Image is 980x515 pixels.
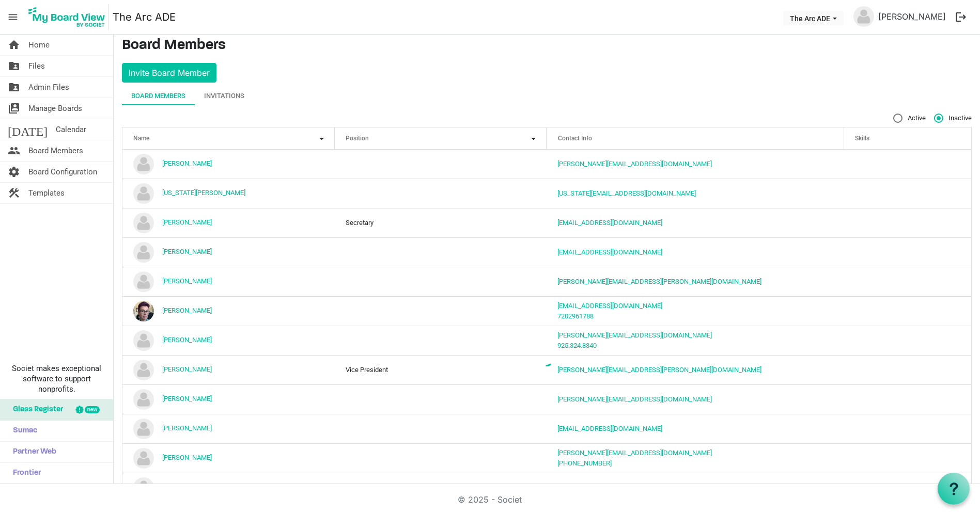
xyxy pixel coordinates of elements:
span: Manage Boards [28,98,82,119]
div: tab-header [122,87,972,105]
button: logout [950,6,972,28]
button: The Arc ADE dropdownbutton [783,11,844,25]
span: Societ makes exceptional software to support nonprofits. [5,363,108,394]
span: Calendar [56,119,86,140]
h3: Board Members [122,37,972,55]
span: Board Members [28,140,83,161]
span: Frontier [8,463,41,484]
img: no-profile-picture.svg [853,6,874,27]
span: home [8,35,20,55]
span: Files [28,56,45,76]
span: Board Configuration [28,162,97,182]
span: Active [893,114,926,123]
span: Inactive [934,114,972,123]
span: folder_shared [8,56,20,76]
span: switch_account [8,98,20,119]
span: Glass Register [8,399,63,420]
span: settings [8,162,20,182]
a: The Arc ADE [113,7,176,27]
span: Sumac [8,421,37,441]
div: new [85,406,100,413]
span: Templates [28,183,65,203]
span: people [8,140,20,161]
div: Invitations [204,91,244,101]
img: My Board View Logo [25,4,108,30]
span: [DATE] [8,119,48,140]
span: menu [3,7,23,27]
span: construction [8,183,20,203]
a: [PERSON_NAME] [874,6,950,27]
a: © 2025 - Societ [458,494,522,505]
span: Admin Files [28,77,69,98]
span: Home [28,35,50,55]
span: Partner Web [8,442,56,462]
div: Board Members [131,91,185,101]
button: Invite Board Member [122,63,216,83]
span: folder_shared [8,77,20,98]
a: My Board View Logo [25,4,113,30]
